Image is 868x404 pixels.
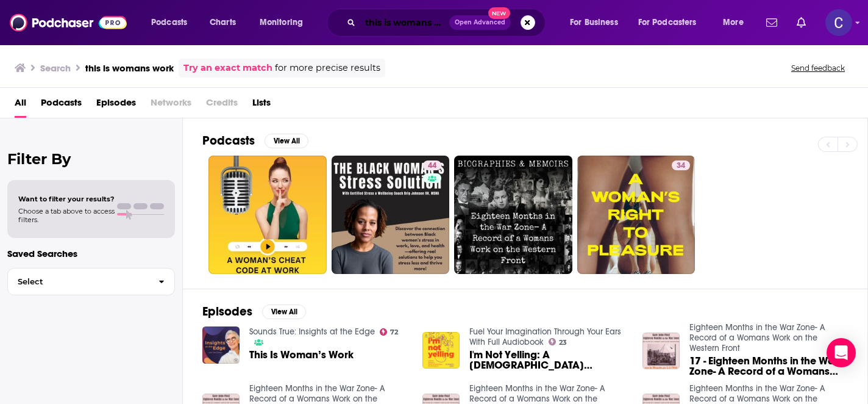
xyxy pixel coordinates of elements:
[202,326,240,364] img: This Is Woman’s Work
[15,93,26,118] a: All
[825,9,852,36] button: Show profile menu
[18,207,115,224] span: Choose a tab above to access filters.
[332,156,450,274] a: 44
[423,161,441,170] a: 44
[338,9,557,37] div: Search podcasts, credits, & more...
[10,11,127,34] img: Podchaser - Follow, Share and Rate Podcasts
[249,350,354,360] a: This Is Woman’s Work
[689,356,848,377] a: 17 - Eighteen Months in the War Zone- A Record of a Womans Work on the Western Front by Kate John...
[714,13,759,32] button: open menu
[449,15,511,30] button: Open AdvancedNew
[561,13,633,32] button: open menu
[265,134,308,148] button: View All
[18,195,115,203] span: Want to filter your results?
[488,7,510,19] span: New
[7,150,175,168] h2: Filter By
[206,93,238,118] span: Credits
[761,12,782,33] a: Show notifications dropdown
[262,305,306,319] button: View All
[827,338,856,367] div: Open Intercom Messenger
[642,333,680,370] img: 17 - Eighteen Months in the War Zone- A Record of a Womans Work on the Western Front by Kate John...
[549,338,567,345] a: 23
[85,62,174,74] h3: this is womans work
[825,9,852,36] img: User Profile
[252,93,271,118] a: Lists
[260,14,303,31] span: Monitoring
[151,93,191,118] span: Networks
[390,330,398,335] span: 72
[380,328,399,336] a: 72
[96,93,136,118] a: Episodes
[469,326,621,347] a: Fuel Your Imagination Through Your Ears With Full Audiobook
[689,356,848,377] span: 17 - Eighteen Months in the War Zone- A Record of a Womans Work on the Western Front by [PERSON_N...
[792,12,811,33] a: Show notifications dropdown
[143,13,203,32] button: open menu
[40,62,71,74] h3: Search
[577,156,695,274] a: 34
[689,322,825,353] a: Eighteen Months in the War Zone- A Record of a Womans Work on the Western Front
[360,13,449,32] input: Search podcasts, credits, & more...
[210,14,236,31] span: Charts
[41,93,82,118] a: Podcasts
[202,133,308,148] a: PodcastsView All
[559,340,567,345] span: 23
[202,304,306,319] a: EpisodesView All
[275,61,380,75] span: for more precise results
[8,278,149,286] span: Select
[183,61,272,75] a: Try an exact match
[469,350,628,370] span: I'm Not Yelling: A [DEMOGRAPHIC_DATA] Womans Guide to Navigating the Workplace Audiobook by [PERS...
[723,14,744,31] span: More
[455,20,505,26] span: Open Advanced
[825,9,852,36] span: Logged in as publicityxxtina
[630,13,714,32] button: open menu
[638,14,697,31] span: For Podcasters
[428,160,436,172] span: 44
[7,268,175,295] button: Select
[202,133,255,148] h2: Podcasts
[151,14,187,31] span: Podcasts
[469,350,628,370] a: I'm Not Yelling: A Black Womans Guide to Navigating the Workplace Audiobook by Elizabeth Leiba
[202,304,252,319] h2: Episodes
[672,161,690,170] a: 34
[251,13,319,32] button: open menu
[202,13,243,32] a: Charts
[249,326,375,337] a: Sounds True: Insights at the Edge
[788,63,848,73] button: Send feedback
[677,160,685,172] span: 34
[7,248,175,259] p: Saved Searches
[570,14,618,31] span: For Business
[422,332,460,369] img: I'm Not Yelling: A Black Womans Guide to Navigating the Workplace Audiobook by Elizabeth Leiba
